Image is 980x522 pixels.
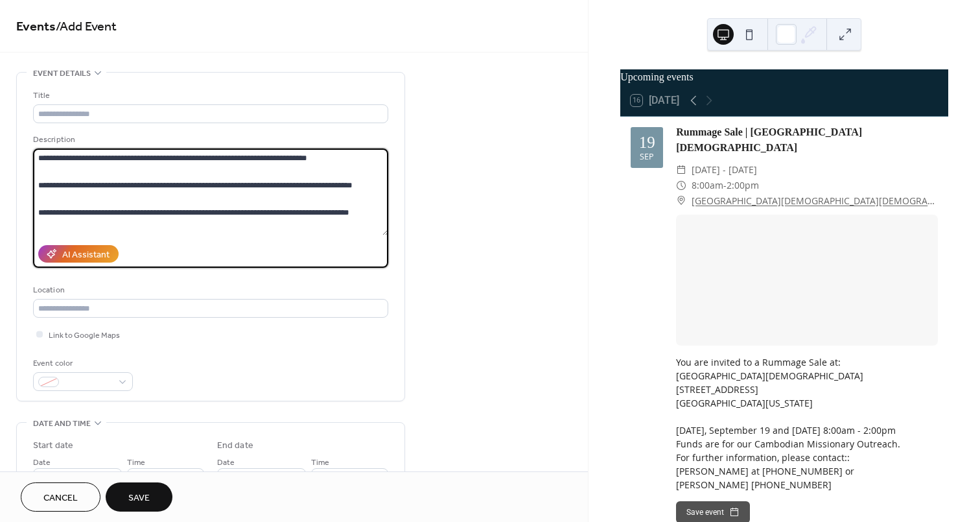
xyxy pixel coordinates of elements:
[311,456,329,469] span: Time
[676,125,938,156] div: Rummage Sale | [GEOGRAPHIC_DATA][DEMOGRAPHIC_DATA]
[56,14,117,40] span: / Add Event
[639,134,655,150] div: 19
[106,482,172,512] button: Save
[692,178,723,193] span: 8:00am
[33,357,130,370] div: Event color
[692,193,938,209] a: [GEOGRAPHIC_DATA][DEMOGRAPHIC_DATA][DEMOGRAPHIC_DATA] [STREET_ADDRESS]
[676,355,938,492] div: You are invited to a Rummage Sale at: [GEOGRAPHIC_DATA][DEMOGRAPHIC_DATA] [STREET_ADDRESS] [GEOGR...
[676,178,686,193] div: ​
[33,283,386,297] div: Location
[49,329,120,342] span: Link to Google Maps
[692,162,757,178] span: [DATE] - [DATE]
[128,492,150,505] span: Save
[33,89,386,102] div: Title
[38,245,119,263] button: AI Assistant
[33,417,91,431] span: Date and time
[33,133,386,147] div: Description
[676,193,686,209] div: ​
[62,248,110,262] div: AI Assistant
[217,439,253,453] div: End date
[33,67,91,80] span: Event details
[16,14,56,40] a: Events
[33,439,73,453] div: Start date
[21,482,100,512] button: Cancel
[127,456,145,469] span: Time
[727,178,759,193] span: 2:00pm
[620,69,948,85] div: Upcoming events
[723,178,727,193] span: -
[217,456,235,469] span: Date
[676,162,686,178] div: ​
[33,456,51,469] span: Date
[43,492,78,505] span: Cancel
[640,153,654,161] div: Sep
